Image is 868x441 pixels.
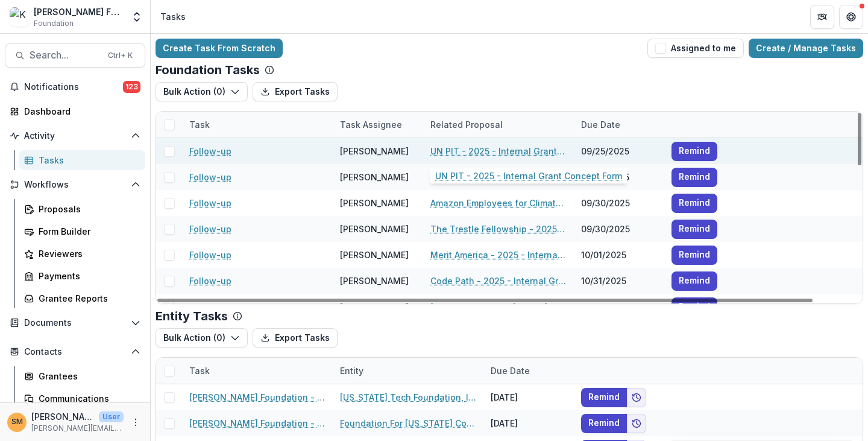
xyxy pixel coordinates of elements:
[24,82,123,92] span: Notifications
[430,145,567,157] a: UN PIT - 2025 - Internal Grant Concept Form
[574,190,664,216] div: 09/30/2025
[430,197,567,209] a: Amazon Employees for Climate Justice - 2025 - Internal Grant Concept Form
[810,5,834,29] button: Partners
[340,249,409,261] div: [PERSON_NAME]
[5,313,145,332] button: Open Documents
[340,417,476,430] a: Foundation For [US_STATE] Community Colleges
[189,417,325,430] a: [PERSON_NAME] Foundation - Sponsorship Report
[11,418,23,426] div: Subina Mahal
[39,292,136,305] div: Grantee Reports
[340,274,409,287] div: [PERSON_NAME]
[34,5,124,18] div: [PERSON_NAME] Foundation
[340,171,409,183] div: [PERSON_NAME]
[156,63,260,77] p: Foundation Tasks
[39,203,136,215] div: Proposals
[340,145,409,157] div: [PERSON_NAME]
[123,81,140,93] span: 123
[24,318,126,328] span: Documents
[574,268,664,294] div: 10/31/2025
[574,118,627,131] div: Due Date
[340,391,476,404] a: [US_STATE] Tech Foundation, Inc
[39,154,136,167] div: Tasks
[483,364,537,377] div: Due Date
[423,112,574,138] div: Related Proposal
[483,384,574,410] div: [DATE]
[19,199,145,219] a: Proposals
[19,266,145,286] a: Payments
[189,145,231,157] a: Follow-up
[182,358,333,384] div: Task
[156,39,283,58] a: Create Task From Scratch
[182,364,217,377] div: Task
[671,271,717,291] button: Remind
[30,49,101,61] span: Search...
[160,10,186,23] div: Tasks
[189,274,231,287] a: Follow-up
[182,112,333,138] div: Task
[581,388,627,407] button: Remind
[574,164,664,190] div: 09/25/2025
[483,410,574,436] div: [DATE]
[430,171,567,183] a: Project [GEOGRAPHIC_DATA] - 2025 - Internal Grant Concept Form
[24,347,126,357] span: Contacts
[5,126,145,145] button: Open Activity
[39,247,136,260] div: Reviewers
[430,274,567,287] a: Code Path - 2025 - Internal Grant Concept Form
[189,197,231,209] a: Follow-up
[627,388,646,407] button: Add to friends
[10,7,29,27] img: Kapor Foundation
[128,5,145,29] button: Open entity switcher
[574,138,664,164] div: 09/25/2025
[430,223,567,235] a: The Trestle Fellowship - 2025 - Internal Grant Concept Form
[182,118,217,131] div: Task
[24,180,126,190] span: Workflows
[19,288,145,308] a: Grantee Reports
[156,82,248,101] button: Bulk Action (0)
[189,391,325,404] a: [PERSON_NAME] Foundation - Grant Report
[19,389,145,408] a: Communications
[574,112,664,138] div: Due Date
[749,39,863,58] a: Create / Manage Tasks
[671,194,717,213] button: Remind
[5,43,145,68] button: Search...
[340,223,409,235] div: [PERSON_NAME]
[19,150,145,170] a: Tasks
[483,358,574,384] div: Due Date
[156,8,190,25] nav: breadcrumb
[430,249,567,261] a: Merit America - 2025 - Internal Grant Concept Form
[156,309,228,323] p: Entity Tasks
[189,223,231,235] a: Follow-up
[574,216,664,242] div: 09/30/2025
[333,118,409,131] div: Task Assignee
[574,294,664,320] div: 10/31/2025
[5,101,145,121] a: Dashboard
[647,39,744,58] button: Assigned to me
[128,415,143,430] button: More
[333,358,483,384] div: Entity
[189,171,231,183] a: Follow-up
[99,411,124,422] p: User
[671,142,717,161] button: Remind
[340,197,409,209] div: [PERSON_NAME]
[156,328,248,347] button: Bulk Action (0)
[5,342,145,361] button: Open Contacts
[423,118,510,131] div: Related Proposal
[671,246,717,265] button: Remind
[581,414,627,433] button: Remind
[31,423,124,434] p: [PERSON_NAME][EMAIL_ADDRESS][PERSON_NAME][DOMAIN_NAME]
[253,328,338,347] button: Export Tasks
[5,175,145,194] button: Open Workflows
[39,392,136,405] div: Communications
[34,18,74,29] span: Foundation
[627,414,646,433] button: Add to friends
[671,168,717,187] button: Remind
[333,364,371,377] div: Entity
[19,244,145,264] a: Reviewers
[31,410,94,423] p: [PERSON_NAME]
[105,49,135,62] div: Ctrl + K
[19,221,145,241] a: Form Builder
